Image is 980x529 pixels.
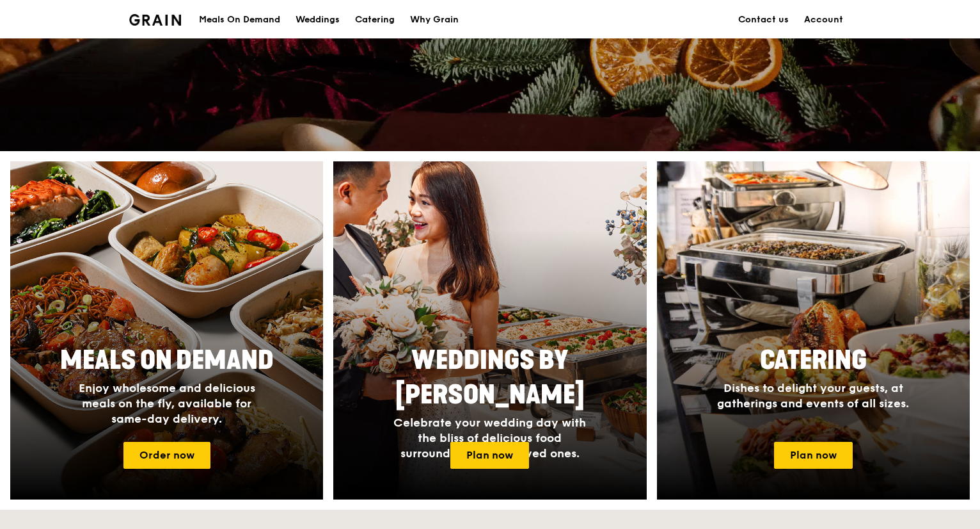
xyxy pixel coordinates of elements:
[347,1,402,39] a: Catering
[123,442,210,469] a: Order now
[60,345,274,376] span: Meals On Demand
[717,381,909,411] span: Dishes to delight your guests, at gatherings and events of all sizes.
[395,345,585,411] span: Weddings by [PERSON_NAME]
[450,442,529,469] a: Plan now
[774,442,853,469] a: Plan now
[657,161,970,500] a: CateringDishes to delight your guests, at gatherings and events of all sizes.Plan now
[10,161,323,500] a: Meals On DemandEnjoy wholesome and delicious meals on the fly, available for same-day delivery.Or...
[760,345,867,376] span: Catering
[199,1,280,39] div: Meals On Demand
[79,381,255,426] span: Enjoy wholesome and delicious meals on the fly, available for same-day delivery.
[796,1,851,39] a: Account
[333,161,646,500] img: weddings-card.4f3003b8.jpg
[296,1,340,39] div: Weddings
[10,161,323,500] img: meals-on-demand-card.d2b6f6db.png
[731,1,796,39] a: Contact us
[393,416,586,460] span: Celebrate your wedding day with the bliss of delicious food surrounded by your loved ones.
[129,14,181,26] img: Grain
[402,1,466,39] a: Why Grain
[355,1,395,39] div: Catering
[657,161,970,500] img: catering-card.e1cfaf3e.jpg
[288,1,347,39] a: Weddings
[333,161,646,500] a: Weddings by [PERSON_NAME]Celebrate your wedding day with the bliss of delicious food surrounded b...
[410,1,459,39] div: Why Grain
